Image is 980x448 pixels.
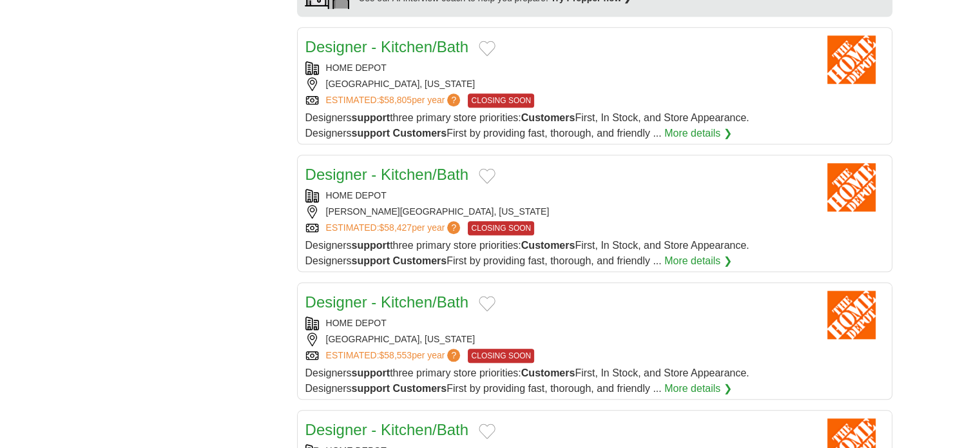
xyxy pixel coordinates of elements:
a: Designer - Kitchen/Bath [305,421,468,438]
div: [GEOGRAPHIC_DATA], [US_STATE] [305,333,809,346]
div: [GEOGRAPHIC_DATA], [US_STATE] [305,77,809,91]
span: CLOSING SOON [468,349,534,363]
strong: support [352,112,390,123]
a: More details ❯ [664,381,732,396]
span: ? [447,221,460,234]
strong: support [352,255,390,266]
a: HOME DEPOT [326,63,387,73]
span: $58,805 [379,95,412,105]
a: HOME DEPOT [326,318,387,328]
span: $58,427 [379,222,412,233]
a: ESTIMATED:$58,427per year? [326,221,463,235]
strong: Customers [521,367,575,378]
strong: support [352,240,390,251]
a: ESTIMATED:$58,805per year? [326,93,463,108]
strong: Customers [393,128,447,139]
strong: Customers [521,240,575,251]
strong: support [352,128,390,139]
a: Designer - Kitchen/Bath [305,293,468,311]
a: More details ❯ [664,126,732,141]
strong: support [352,383,390,394]
img: Home Depot logo [820,163,884,211]
a: Designer - Kitchen/Bath [305,38,468,55]
a: Designer - Kitchen/Bath [305,166,468,183]
a: HOME DEPOT [326,190,387,200]
button: Add to favorite jobs [479,296,495,311]
a: ESTIMATED:$58,553per year? [326,349,463,363]
strong: Customers [521,112,575,123]
img: Home Depot logo [820,291,884,339]
span: $58,553 [379,350,412,360]
strong: Customers [393,255,447,266]
div: [PERSON_NAME][GEOGRAPHIC_DATA], [US_STATE] [305,205,809,219]
button: Add to favorite jobs [479,424,495,439]
span: Designers three primary store priorities: First, In Stock, and Store Appearance. Designers First ... [305,112,749,139]
span: CLOSING SOON [468,93,534,108]
button: Add to favorite jobs [479,168,495,184]
span: ? [447,349,460,362]
a: More details ❯ [664,253,732,269]
button: Add to favorite jobs [479,41,495,56]
span: ? [447,93,460,106]
span: Designers three primary store priorities: First, In Stock, and Store Appearance. Designers First ... [305,240,749,266]
span: Designers three primary store priorities: First, In Stock, and Store Appearance. Designers First ... [305,367,749,394]
span: CLOSING SOON [468,221,534,235]
img: Home Depot logo [820,35,884,84]
strong: Customers [393,383,447,394]
strong: support [352,367,390,378]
